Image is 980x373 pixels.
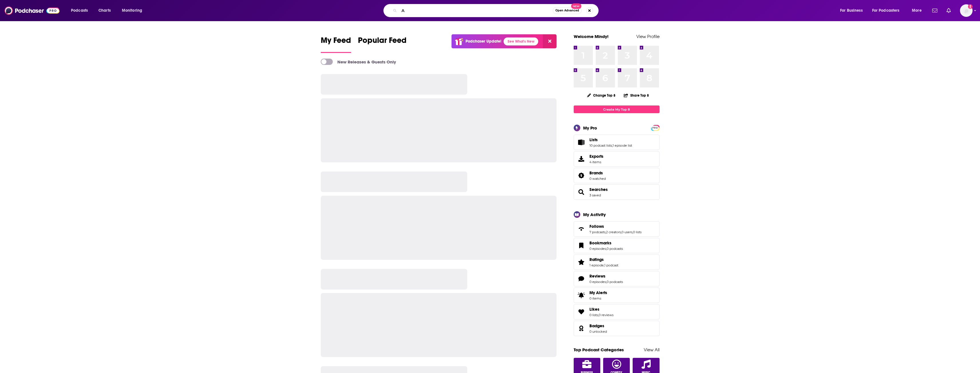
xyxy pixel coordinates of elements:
[960,4,973,17] span: Logged in as mindyn
[574,34,609,39] a: Welcome Mindy!
[607,247,623,251] a: 0 podcasts
[589,170,606,175] a: Brands
[584,92,619,99] button: Change Top 8
[576,324,587,332] a: Badges
[868,6,908,15] button: open menu
[574,254,660,270] span: Ratings
[598,313,599,317] span: ,
[321,35,351,53] a: My Feed
[589,193,601,197] a: 3 saved
[604,263,604,267] span: ,
[5,5,60,16] img: Podchaser - Follow, Share and Rate Podcasts
[632,230,633,234] span: ,
[605,230,606,234] span: ,
[589,307,613,312] a: Likes
[589,313,598,317] a: 0 lists
[589,330,607,334] a: 0 unlocked
[589,240,623,246] a: Bookmarks
[583,212,606,217] div: My Activity
[576,225,587,233] a: Follows
[589,274,605,279] span: Reviews
[840,7,863,15] span: For Business
[576,291,587,299] span: My Alerts
[571,3,581,9] span: New
[574,238,660,253] span: Bookmarks
[399,6,553,15] input: Search podcasts, credits, & more...
[574,304,660,320] span: Likes
[930,6,940,15] a: Show notifications dropdown
[589,307,599,312] span: Likes
[607,280,623,284] a: 0 podcasts
[589,290,607,295] span: My Alerts
[574,151,660,167] a: Exports
[576,242,587,250] a: Bookmarks
[574,271,660,286] span: Reviews
[836,6,870,15] button: open menu
[576,308,587,316] a: Likes
[589,143,612,147] a: 10 podcast lists
[623,90,649,101] button: Share Top 8
[98,7,111,15] span: Charts
[574,135,660,150] span: Lists
[636,34,660,39] a: View Profile
[67,6,95,15] button: open menu
[589,247,606,251] a: 0 episodes
[358,35,407,49] span: Popular Feed
[589,177,606,181] a: 0 watched
[589,280,606,284] a: 0 episodes
[621,230,632,234] a: 0 users
[589,154,603,159] span: Exports
[589,323,604,328] span: Badges
[589,230,605,234] a: 7 podcasts
[589,257,604,262] span: Ratings
[599,313,613,317] a: 0 reviews
[574,221,660,237] span: Follows
[589,240,611,246] span: Bookmarks
[589,263,604,267] a: 1 episode
[589,137,632,142] a: Lists
[504,37,538,45] a: See What's New
[576,155,587,163] span: Exports
[604,263,618,267] a: 1 podcast
[589,187,608,192] a: Searches
[589,274,623,279] a: Reviews
[576,258,587,266] a: Ratings
[321,35,351,49] span: My Feed
[912,7,922,15] span: More
[583,125,597,131] div: My Pro
[574,184,660,200] span: Searches
[612,143,613,147] span: ,
[576,138,587,146] a: Lists
[574,288,660,303] a: My Alerts
[589,170,603,175] span: Brands
[944,6,953,15] a: Show notifications dropdown
[652,125,659,130] a: PRO
[589,224,604,229] span: Follows
[576,188,587,196] a: Searches
[589,137,598,142] span: Lists
[576,275,587,283] a: Reviews
[574,321,660,336] span: Badges
[652,126,659,130] span: PRO
[122,7,142,15] span: Monitoring
[71,7,88,15] span: Podcasts
[960,4,973,17] img: User Profile
[389,4,604,17] div: Search podcasts, credits, & more...
[589,257,618,262] a: Ratings
[555,9,579,12] span: Open Advanced
[633,230,642,234] a: 0 lists
[644,347,660,352] a: View All
[574,168,660,183] span: Brands
[621,230,621,234] span: ,
[589,160,603,164] span: 4 items
[872,7,900,15] span: For Podcasters
[358,35,407,53] a: Popular Feed
[466,39,501,44] p: Podchaser Update!
[908,6,929,15] button: open menu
